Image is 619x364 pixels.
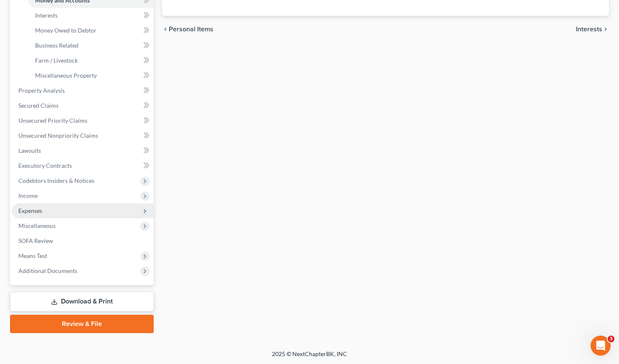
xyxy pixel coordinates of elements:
span: Means Test [18,252,47,259]
span: Miscellaneous Property [35,72,97,79]
span: Secured Claims [18,102,58,109]
button: Interests chevron_right [576,26,609,33]
span: Lawsuits [18,147,41,154]
i: chevron_right [602,26,609,33]
a: Miscellaneous Property [28,68,154,83]
span: Property Analysis [18,87,65,94]
span: Miscellaneous [18,222,56,229]
span: Unsecured Priority Claims [18,117,87,124]
span: Income [18,192,38,199]
span: Farm / Livestock [35,57,78,64]
a: Download & Print [10,292,154,311]
a: SOFA Review [12,233,154,248]
span: Interests [35,12,58,19]
span: Unsecured Nonpriority Claims [18,132,98,139]
a: Unsecured Priority Claims [12,113,154,128]
span: Expenses [18,207,42,214]
span: Money Owed to Debtor [35,27,96,34]
a: Unsecured Nonpriority Claims [12,128,154,143]
a: Money Owed to Debtor [28,23,154,38]
a: Interests [28,8,154,23]
span: Codebtors Insiders & Notices [18,177,94,184]
iframe: Intercom live chat [591,336,611,356]
span: Business Related [35,42,79,49]
span: Interests [576,26,602,33]
span: Additional Documents [18,267,77,274]
span: Personal Items [169,26,213,33]
span: SOFA Review [18,237,53,244]
a: Farm / Livestock [28,53,154,68]
a: Review & File [10,315,154,333]
a: Secured Claims [12,98,154,113]
a: Lawsuits [12,143,154,158]
a: Business Related [28,38,154,53]
a: Property Analysis [12,83,154,98]
a: Executory Contracts [12,158,154,173]
span: 3 [608,336,614,342]
button: chevron_left Personal Items [162,26,213,33]
span: Executory Contracts [18,162,72,169]
i: chevron_left [162,26,169,33]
